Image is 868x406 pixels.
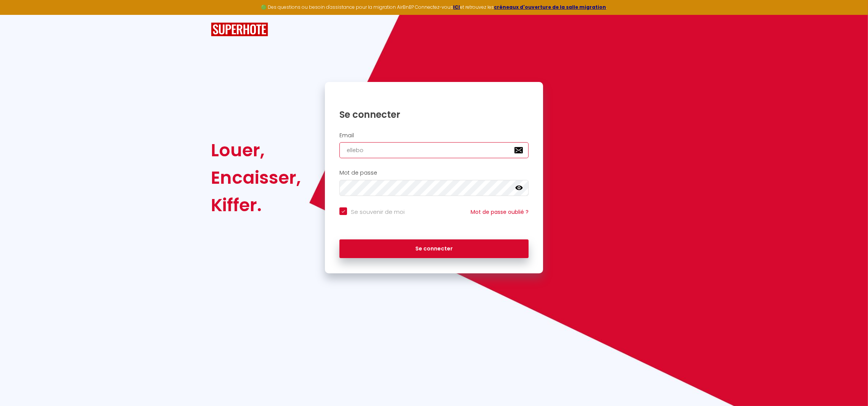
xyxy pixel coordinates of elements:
a: créneaux d'ouverture de la salle migration [494,4,606,10]
div: Louer, [211,136,301,164]
div: Kiffer. [211,191,301,219]
h2: Email [339,132,529,139]
h1: Se connecter [339,109,529,120]
h2: Mot de passe [339,170,529,176]
div: Encaisser, [211,164,301,191]
button: Se connecter [339,239,529,258]
a: Mot de passe oublié ? [471,208,529,216]
img: SuperHote logo [211,22,268,37]
input: Ton Email [339,142,529,158]
button: Ouvrir le widget de chat LiveChat [6,3,29,26]
a: ICI [453,4,460,10]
